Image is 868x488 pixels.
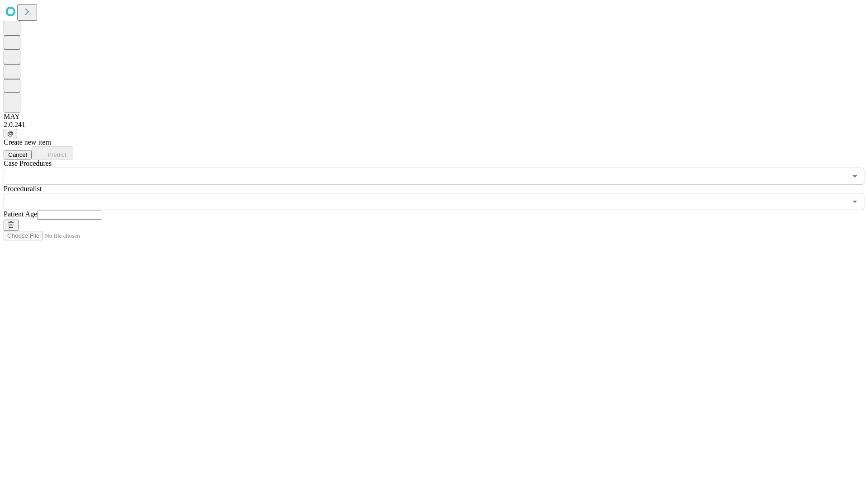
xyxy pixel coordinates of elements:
[4,121,864,129] div: 2.0.241
[8,151,27,158] span: Cancel
[4,160,52,167] span: Scheduled Procedure
[32,146,73,160] button: Predict
[47,151,66,158] span: Predict
[4,138,51,146] span: Create new item
[4,185,42,192] span: Proceduralist
[4,113,864,121] div: MAY
[4,150,32,160] button: Cancel
[7,130,14,137] span: @
[849,195,861,208] button: Open
[849,170,861,183] button: Open
[4,129,17,138] button: @
[4,210,37,218] span: Patient Age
